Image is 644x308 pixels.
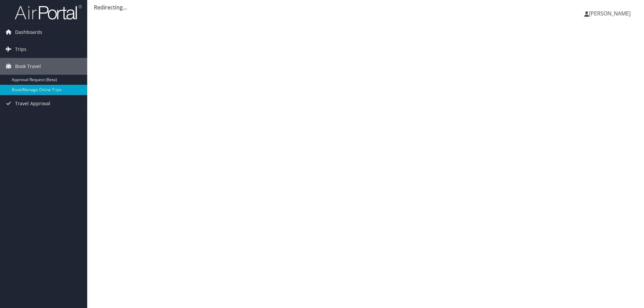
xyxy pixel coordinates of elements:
[15,4,82,20] img: airportal-logo.png
[15,58,41,75] span: Book Travel
[584,3,637,23] a: [PERSON_NAME]
[15,24,42,41] span: Dashboards
[15,95,50,112] span: Travel Approval
[589,10,631,17] span: [PERSON_NAME]
[15,41,26,58] span: Trips
[94,3,637,11] div: Redirecting...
